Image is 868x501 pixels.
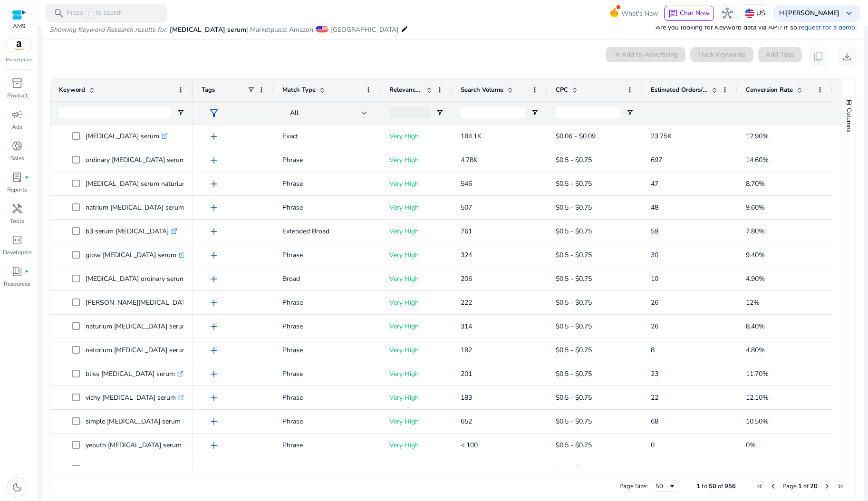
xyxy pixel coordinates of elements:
[208,392,220,404] span: add
[837,482,844,490] div: Last Page
[86,459,236,479] p: [MEDICAL_DATA] and [MEDICAL_DATA] serum
[290,108,299,117] span: All
[170,25,246,34] span: [MEDICAL_DATA] serum
[845,108,853,132] span: Columns
[556,179,592,188] span: $0.5 - $0.75
[531,109,539,116] button: Open Filter Menu
[461,346,472,355] span: 182
[282,150,372,170] p: Phrase
[202,86,215,94] span: Tags
[86,174,196,193] p: [MEDICAL_DATA] serum naturium
[746,250,765,260] span: 9.40%
[389,412,444,431] p: Very High
[798,482,802,491] span: 1
[746,393,769,402] span: 12.10%
[389,293,444,312] p: Very High
[67,8,123,19] p: Press to search
[746,417,769,426] span: 10.50%
[246,25,313,34] span: | Marketplace: Amazon
[461,298,472,307] span: 222
[208,368,220,380] span: add
[619,482,648,491] div: Page Size:
[461,393,472,402] span: 183
[745,9,754,18] img: us.svg
[461,227,472,236] span: 761
[556,155,592,164] span: $0.5 - $0.75
[556,250,592,260] span: $0.5 - $0.75
[389,364,444,384] p: Very High
[59,86,85,94] span: Keyword
[208,107,220,119] span: filter_alt
[746,179,765,188] span: 8.70%
[86,388,184,407] p: vichy [MEDICAL_DATA] serum
[86,317,196,336] p: naturium [MEDICAL_DATA] serum
[651,274,658,283] span: 10
[86,340,196,360] p: natorium [MEDICAL_DATA] serum
[651,417,658,426] span: 68
[461,274,472,283] span: 206
[668,9,678,19] span: chat
[746,203,765,212] span: 9.60%
[696,482,700,491] span: 1
[282,364,372,384] p: Phrase
[461,369,472,378] span: 201
[651,86,708,94] span: Estimated Orders/Month
[389,317,444,336] p: Very High
[461,155,478,164] span: 4.78K
[389,198,444,217] p: Very High
[208,321,220,332] span: add
[208,416,220,427] span: add
[208,345,220,356] span: add
[823,482,831,490] div: Next Page
[208,440,220,451] span: add
[11,234,23,246] span: code_blocks
[461,417,472,426] span: 652
[282,412,372,431] p: Phrase
[11,77,23,89] span: inventory_2
[556,274,592,283] span: $0.5 - $0.75
[718,482,723,491] span: of
[651,132,672,141] span: 23.75K
[556,227,592,236] span: $0.5 - $0.75
[208,250,220,261] span: add
[838,47,857,66] button: download
[556,441,592,450] span: $0.5 - $0.75
[86,150,194,170] p: ordinary [MEDICAL_DATA] serum
[651,441,655,450] span: 0
[208,131,220,142] span: add
[461,250,472,260] span: 324
[389,435,444,455] p: Very High
[651,369,658,378] span: 23
[86,435,190,455] p: yeouth [MEDICAL_DATA] serum
[208,202,220,213] span: add
[6,57,32,64] p: Marketplace
[86,293,221,312] p: [PERSON_NAME][MEDICAL_DATA] serum
[12,123,22,131] p: Ads
[746,346,765,355] span: 4.80%
[208,154,220,166] span: add
[746,132,769,141] span: 12.90%
[389,126,444,146] p: Very High
[556,203,592,212] span: $0.5 - $0.75
[746,86,793,94] span: Conversion Rate
[331,25,398,34] span: [GEOGRAPHIC_DATA]
[85,8,94,19] span: /
[208,178,220,190] span: add
[461,441,478,450] span: < 100
[556,346,592,355] span: $0.5 - $0.75
[208,273,220,285] span: add
[651,203,658,212] span: 48
[25,175,29,179] span: fiber_manual_record
[651,346,655,355] span: 8
[282,293,372,312] p: Phrase
[651,322,658,331] span: 26
[4,279,30,288] p: Resources
[786,9,839,18] b: [PERSON_NAME]
[680,9,710,18] span: Chat Now
[282,86,316,94] span: Match Type
[461,464,472,473] span: 470
[556,322,592,331] span: $0.5 - $0.75
[389,388,444,407] p: Very High
[556,132,596,141] span: $0.06 - $0.09
[59,107,171,118] input: Keyword Filter Input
